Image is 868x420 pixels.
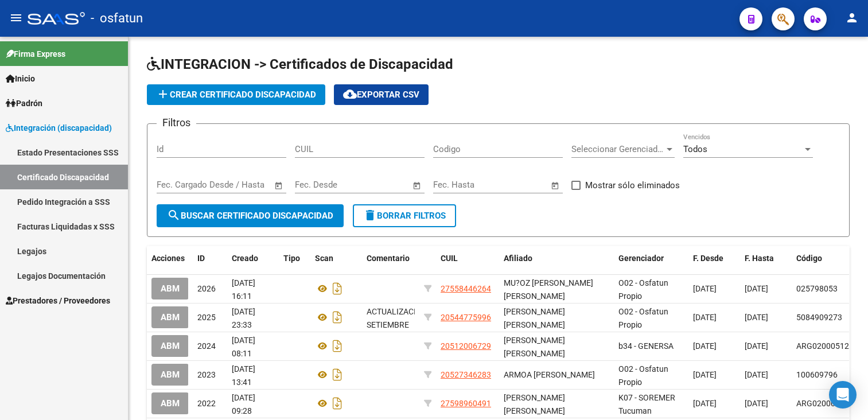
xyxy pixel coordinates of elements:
[343,90,419,100] span: Exportar CSV
[330,394,345,413] i: Descargar documento
[693,370,717,379] span: [DATE]
[343,87,357,101] mat-icon: cloud_download
[490,180,546,190] input: Fecha fin
[618,393,675,415] span: K07 - SOREMER Tucuman
[441,341,491,351] span: 20512006729
[147,246,193,271] datatable-header-cell: Acciones
[441,399,491,408] span: 27598960491
[6,294,110,307] span: Prestadores / Proveedores
[151,364,189,385] button: ABM
[151,254,185,263] span: Acciones
[232,307,255,329] span: [DATE] 23:33
[279,246,310,271] datatable-header-cell: Tipo
[693,399,717,408] span: [DATE]
[796,254,822,263] span: Código
[167,208,181,222] mat-icon: search
[232,336,255,358] span: [DATE] 08:11
[499,246,614,271] datatable-header-cell: Afiliado
[740,246,792,271] datatable-header-cell: F. Hasta
[571,144,664,154] span: Seleccionar Gerenciador
[197,284,216,293] span: 2026
[232,393,255,415] span: [DATE] 09:28
[6,72,35,85] span: Inicio
[157,204,344,227] button: Buscar Certificado Discapacidad
[157,115,196,131] h3: Filtros
[334,84,429,105] button: Exportar CSV
[310,246,362,271] datatable-header-cell: Scan
[232,364,255,387] span: [DATE] 13:41
[585,178,680,192] span: Mostrar sólo eliminados
[441,254,458,263] span: CUIL
[161,399,180,409] span: ABM
[618,278,668,301] span: O02 - Osfatun Propio
[197,341,216,351] span: 2024
[745,370,768,379] span: [DATE]
[330,279,345,298] i: Descargar documento
[161,341,180,352] span: ABM
[232,254,258,263] span: Creado
[618,254,664,263] span: Gerenciador
[504,393,565,415] span: [PERSON_NAME] [PERSON_NAME]
[363,211,446,221] span: Borrar Filtros
[441,313,491,322] span: 20544775996
[441,370,491,379] span: 20527346283
[6,122,112,134] span: Integración (discapacidad)
[549,179,562,192] button: Open calendar
[441,284,491,293] span: 27558446264
[330,365,345,384] i: Descargar documento
[197,254,205,263] span: ID
[232,278,255,301] span: [DATE] 16:11
[156,87,170,101] mat-icon: add
[618,364,668,387] span: O02 - Osfatun Propio
[688,246,740,271] datatable-header-cell: F. Desde
[693,341,717,351] span: [DATE]
[353,204,456,227] button: Borrar Filtros
[504,370,595,379] span: ARMOA [PERSON_NAME]
[330,337,345,355] i: Descargar documento
[197,399,216,408] span: 2022
[367,307,427,343] span: ACTUALIZACIÓN SETIEMBRE 2025
[796,370,838,379] span: 100609796
[362,246,419,271] datatable-header-cell: Comentario
[156,90,316,100] span: Crear Certificado Discapacidad
[504,336,565,358] span: [PERSON_NAME] [PERSON_NAME]
[504,254,532,263] span: Afiliado
[197,313,216,322] span: 2025
[91,6,143,31] span: - osfatun
[213,180,269,190] input: Fecha fin
[161,284,180,294] span: ABM
[6,97,42,110] span: Padrón
[283,254,300,263] span: Tipo
[147,56,453,72] span: INTEGRACION -> Certificados de Discapacidad
[745,284,768,293] span: [DATE]
[151,392,189,414] button: ABM
[151,306,189,328] button: ABM
[352,180,407,190] input: Fecha fin
[745,313,768,322] span: [DATE]
[745,254,774,263] span: F. Hasta
[227,246,279,271] datatable-header-cell: Creado
[330,308,345,326] i: Descargar documento
[504,278,593,301] span: MU?OZ [PERSON_NAME] [PERSON_NAME]
[796,313,842,322] span: 5084909273
[193,246,227,271] datatable-header-cell: ID
[693,284,717,293] span: [DATE]
[845,11,859,25] mat-icon: person
[693,254,723,263] span: F. Desde
[161,370,180,380] span: ABM
[618,341,674,351] span: b34 - GENERSA
[745,341,768,351] span: [DATE]
[683,144,707,154] span: Todos
[504,307,565,329] span: [PERSON_NAME] [PERSON_NAME]
[829,381,857,409] div: Open Intercom Messenger
[197,370,216,379] span: 2023
[151,335,189,356] button: ABM
[273,179,286,192] button: Open calendar
[411,179,424,192] button: Open calendar
[295,180,341,190] input: Fecha inicio
[315,254,333,263] span: Scan
[6,48,65,60] span: Firma Express
[151,278,189,299] button: ABM
[363,208,377,222] mat-icon: delete
[618,307,668,329] span: O02 - Osfatun Propio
